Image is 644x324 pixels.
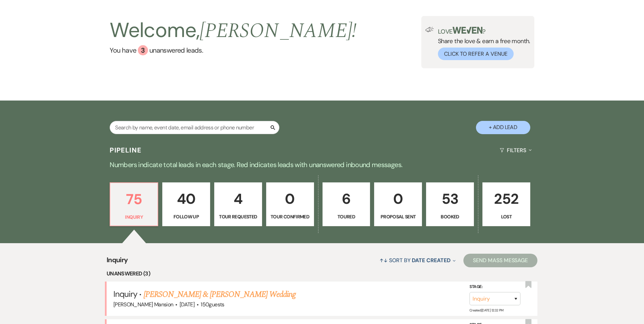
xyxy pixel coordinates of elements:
button: Sort By Date Created [377,251,458,269]
span: [PERSON_NAME] ! [200,15,356,47]
a: 75Inquiry [110,182,158,227]
p: Booked [430,213,470,220]
span: Date Created [412,257,450,264]
p: Numbers indicate total leads in each stage. Red indicates leads with unanswered inbound messages. [78,159,567,170]
a: 53Booked [426,182,474,227]
a: 4Tour Requested [214,182,262,227]
h2: Welcome, [110,16,356,45]
p: Tour Requested [219,213,258,220]
a: 0Tour Confirmed [266,182,314,227]
a: 40Follow Up [162,182,210,227]
button: + Add Lead [476,121,530,134]
div: 3 [138,45,148,55]
button: Filters [497,141,534,159]
p: Follow Up [167,213,206,220]
li: Unanswered (3) [107,269,537,278]
p: Toured [327,213,366,220]
label: Stage: [470,283,520,291]
p: Lost [487,213,526,220]
button: Send Mass Message [463,254,537,267]
p: Tour Confirmed [271,213,310,220]
p: 0 [379,187,418,210]
a: 252Lost [482,182,530,227]
p: Proposal Sent [379,213,418,220]
span: Inquiry [113,289,137,299]
h3: Pipeline [110,145,142,155]
span: 150 guests [201,301,224,308]
p: Inquiry [114,213,153,221]
span: Created: [DATE] 12:32 PM [470,308,503,312]
p: 0 [271,187,310,210]
img: loud-speaker-illustration.svg [425,27,434,32]
a: 6Toured [323,182,370,227]
p: 40 [167,187,206,210]
a: You have 3 unanswered leads. [110,45,356,55]
div: Share the love & earn a free month. [434,27,530,60]
img: weven-logo-green.svg [453,27,483,34]
a: [PERSON_NAME] & [PERSON_NAME] Wedding [144,288,296,301]
p: 53 [430,187,470,210]
p: 6 [327,187,366,210]
a: 0Proposal Sent [374,182,422,227]
p: 75 [114,188,153,211]
span: ↑↓ [380,257,388,264]
input: Search by name, event date, email address or phone number [110,121,279,134]
p: 252 [487,187,526,210]
span: [DATE] [180,301,195,308]
p: 4 [219,187,258,210]
button: Click to Refer a Venue [438,48,514,60]
span: Inquiry [107,255,128,269]
p: Love ? [438,27,530,35]
span: [PERSON_NAME] Mansion [113,301,173,308]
